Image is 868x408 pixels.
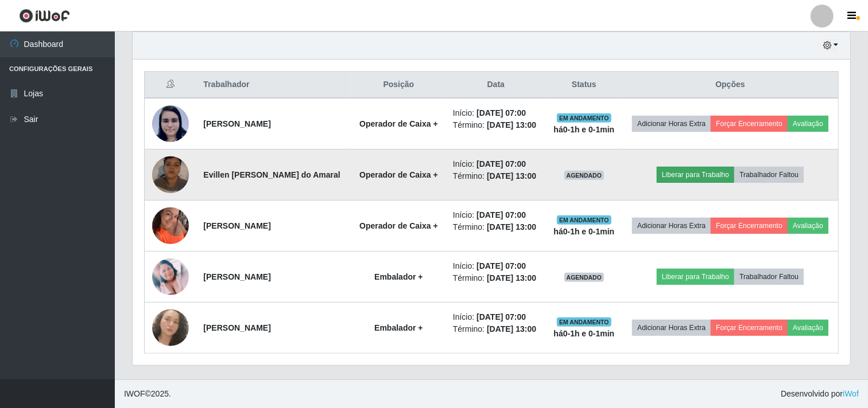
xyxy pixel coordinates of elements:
strong: há 0-1 h e 0-1 min [553,227,614,236]
li: Término: [453,170,539,182]
li: Término: [453,272,539,284]
strong: Embalador + [374,323,423,332]
strong: Operador de Caixa + [359,221,438,230]
span: Desenvolvido por [781,388,859,400]
time: [DATE] 07:00 [476,159,526,168]
strong: Evillen [PERSON_NAME] do Amaral [203,170,340,179]
span: EM ANDAMENTO [557,317,611,327]
th: Posição [351,72,446,99]
li: Início: [453,260,539,272]
span: AGENDADO [564,273,604,282]
img: 1693706792822.jpeg [152,258,189,295]
img: 1628255605382.jpeg [152,105,189,143]
time: [DATE] 13:00 [487,171,536,181]
li: Início: [453,107,539,119]
time: [DATE] 13:00 [487,222,536,232]
img: 1754776232793.jpeg [152,309,189,346]
time: [DATE] 07:00 [476,312,526,321]
span: © 2025 . [124,388,171,400]
button: Trabalhador Faltou [734,269,804,285]
strong: Embalador + [374,272,423,281]
time: [DATE] 07:00 [476,108,526,117]
button: Trabalhador Faltou [734,167,804,183]
button: Forçar Encerramento [711,218,788,234]
span: IWOF [124,389,145,398]
button: Avaliação [788,320,828,336]
strong: Operador de Caixa + [359,119,438,128]
button: Avaliação [788,218,828,234]
strong: Operador de Caixa + [359,170,438,179]
li: Início: [453,158,539,170]
time: [DATE] 13:00 [487,120,536,130]
strong: há 0-1 h e 0-1 min [553,125,614,134]
li: Início: [453,209,539,221]
img: 1751338751212.jpeg [152,142,189,207]
li: Término: [453,221,539,233]
th: Data [446,72,546,99]
strong: [PERSON_NAME] [203,119,270,128]
button: Liberar para Trabalho [657,167,734,183]
img: CoreUI Logo [19,9,70,23]
span: AGENDADO [564,171,604,180]
strong: [PERSON_NAME] [203,272,270,281]
button: Forçar Encerramento [711,320,788,336]
th: Trabalhador [196,72,351,99]
button: Adicionar Horas Extra [632,116,711,132]
button: Adicionar Horas Extra [632,320,711,336]
button: Avaliação [788,116,828,132]
li: Início: [453,311,539,323]
li: Término: [453,323,539,335]
span: EM ANDAMENTO [557,113,611,123]
time: [DATE] 07:00 [476,261,526,270]
strong: [PERSON_NAME] [203,323,270,332]
time: [DATE] 13:00 [487,324,536,334]
button: Adicionar Horas Extra [632,218,711,234]
span: EM ANDAMENTO [557,215,611,225]
li: Término: [453,119,539,131]
img: 1758826713799.jpeg [152,201,189,250]
button: Forçar Encerramento [711,116,788,132]
th: Opções [622,72,838,99]
time: [DATE] 07:00 [476,210,526,219]
time: [DATE] 13:00 [487,273,536,283]
th: Status [546,72,622,99]
strong: [PERSON_NAME] [203,221,270,230]
strong: há 0-1 h e 0-1 min [553,329,614,338]
a: iWof [843,389,859,398]
button: Liberar para Trabalho [657,269,734,285]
